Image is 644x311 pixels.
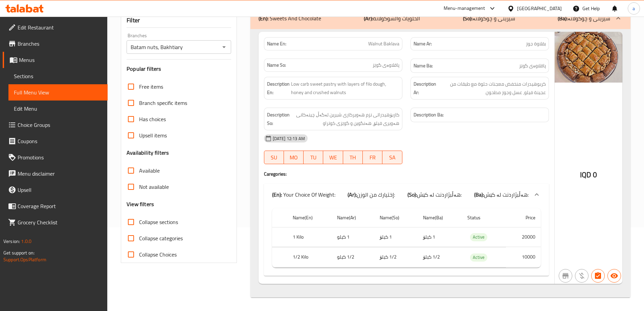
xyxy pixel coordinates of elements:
[219,42,229,52] button: Open
[374,247,418,267] td: 1/2 کیلۆ
[418,247,462,267] td: 1/2 کیلۆ
[287,227,331,247] th: 1 Kilo
[250,7,630,29] div: (En): Sweets And Chocolate(Ar):الحلويات والشوكولاتة(So):شیرینی و چوکولاتە(Ba):شیرینی و چوکولاتە
[259,14,321,22] p: Sweets And Chocolate
[139,99,187,107] span: Branch specific items
[373,62,399,69] span: پاقلاوەی گوێز
[3,255,46,264] a: Support.OpsPlatform
[470,233,487,241] span: Active
[558,13,568,23] b: (Ba):
[139,183,169,191] span: Not available
[607,269,621,283] button: Available
[357,190,395,200] span: إختيارك من الوزن:
[18,137,102,145] span: Coupons
[3,198,108,214] a: Coverage Report
[8,84,108,101] a: Full Menu View
[363,151,382,164] button: FR
[332,227,374,247] td: 1 كيلو
[374,208,418,227] th: Name(So)
[259,13,268,23] b: (En):
[18,153,102,161] span: Promotions
[139,218,178,226] span: Collapse sections
[272,190,282,200] b: (En):
[264,184,549,205] div: (En): Your Choice Of Weight:(Ar):إختيارك من الوزن:(So):هەڵبژاردنت لە کێش:(Ba):هەڵبژاردنت لە کێش:
[139,83,163,91] span: Free items
[364,14,420,22] p: الحلويات والشوكولاتة
[14,88,102,96] span: Full Menu View
[267,80,290,96] strong: Description En:
[414,111,444,119] strong: Description Ba:
[21,237,31,246] span: 1.0.0
[8,68,108,84] a: Sections
[323,151,343,164] button: WE
[270,135,308,142] span: [DATE] 12:13 AM
[506,208,541,227] th: Price
[18,202,102,210] span: Coverage Report
[470,253,487,261] span: Active
[287,208,331,227] th: Name(En)
[463,13,472,23] b: (So):
[18,121,102,129] span: Choice Groups
[3,36,108,52] a: Branches
[407,190,417,200] b: (So):
[575,269,589,283] button: Purchased item
[555,32,622,83] img: mmw_638909634899923975
[264,151,284,164] button: SU
[8,101,108,117] a: Edit Menu
[284,151,304,164] button: MO
[519,62,546,70] span: پاقلاوەی گوێز
[3,165,108,182] a: Menu disclaimer
[417,190,462,200] span: هەڵبژاردنت لە کێش:
[139,234,183,242] span: Collapse categories
[3,52,108,68] a: Menus
[580,168,591,181] span: IQD
[267,111,290,127] strong: Description So:
[250,29,630,297] div: (En): Sweets And Chocolate(Ar):الحلويات والشوكولاتة(So):شیرینی و چوکولاتە(Ba):شیرینی و چوکولاتە
[368,40,399,47] span: Walnut Baklava
[374,227,418,247] td: 1 کیلۆ
[3,149,108,165] a: Promotions
[3,19,108,36] a: Edit Restaurant
[418,208,462,227] th: Name(Ba)
[291,80,399,96] span: Low carb sweet pastry with layers of filo dough, honey and crushed walnuts
[14,105,102,113] span: Edit Menu
[3,214,108,230] a: Grocery Checklist
[3,237,20,246] span: Version:
[272,208,541,268] table: choices table
[18,170,102,178] span: Menu disclaimer
[332,208,374,227] th: Name(Ar)
[444,4,485,13] div: Menu-management
[414,40,432,47] strong: Name Ar:
[558,14,610,22] p: شیرینی و چوکولاتە
[484,190,529,200] span: هەڵبژاردنت لە کێش:
[348,190,357,200] b: (Ar):
[127,149,169,157] h3: Availability filters
[139,166,160,175] span: Available
[19,56,102,64] span: Menus
[365,153,380,162] span: FR
[287,153,301,162] span: MO
[3,117,108,133] a: Choice Groups
[287,247,331,267] th: 1/2 Kilo
[382,151,402,164] button: SA
[364,13,373,23] b: (Ar):
[267,153,281,162] span: SU
[591,269,605,283] button: Has choices
[3,248,35,257] span: Get support on:
[18,40,102,48] span: Branches
[291,111,399,127] span: کاربۆهیدراتی نزم هەویرکاری شیرین لەگەڵ چینەکانی هەویری فیلۆ، هەنگوین و گوێزی کوتراو
[304,151,323,164] button: TU
[127,13,231,28] div: Filter
[127,200,154,208] h3: View filters
[3,133,108,149] a: Coupons
[264,205,549,276] div: (En): Sweets And Chocolate(Ar):الحلويات والشوكولاتة(So):شیرینی و چوکولاتە(Ba):شیرینی و چوکولاتە
[272,191,335,199] p: Your Choice Of Weight:
[343,151,363,164] button: TH
[267,62,286,69] strong: Name So:
[139,250,177,259] span: Collapse Choices
[414,80,436,96] strong: Description Ar:
[18,186,102,194] span: Upsell
[139,115,166,123] span: Has choices
[526,40,546,47] span: بقلاوة جوز
[139,131,167,139] span: Upsell items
